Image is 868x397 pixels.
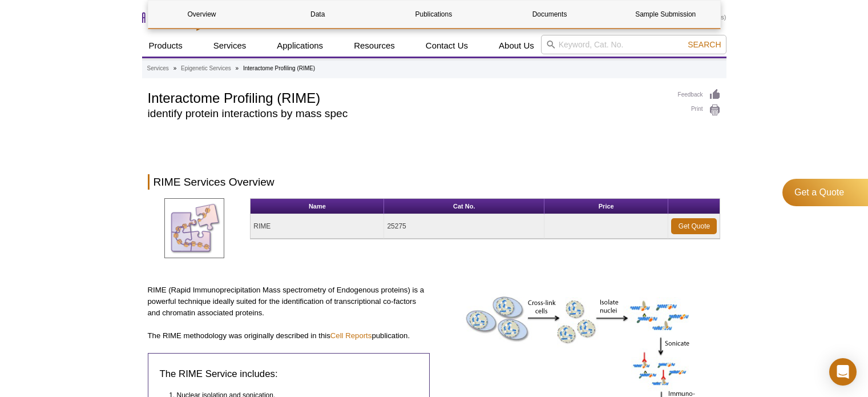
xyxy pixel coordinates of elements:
h2: identify protein interactions by mass spec [148,109,667,119]
p: RIME (Rapid Immunoprecipitation Mass spectrometry of Endogenous proteins) is a powerful technique... [148,284,430,319]
a: Overview [148,1,256,28]
img: RIME Service [164,198,224,258]
h1: Interactome Profiling (RIME) [148,89,667,106]
a: Print [678,104,721,117]
a: Get Quote [671,218,717,234]
th: Price [544,199,669,214]
a: Get a Quote [782,179,868,206]
p: The RIME methodology was originally described in this publication. [148,330,430,342]
li: Interactome Profiling (RIME) [243,65,315,71]
a: Services [207,35,253,57]
td: RIME [251,214,384,239]
td: 25275 [384,214,544,239]
a: Cell Reports [330,331,372,340]
a: Applications [270,35,330,57]
a: Publications [380,1,487,28]
a: Epigenetic Services [181,63,231,74]
li: » [173,65,177,71]
a: Resources [347,35,402,57]
a: Products [142,35,189,57]
div: Open Intercom Messenger [829,358,857,386]
a: Sample Submission [612,1,719,28]
input: Keyword, Cat. No. [541,35,726,54]
a: About Us [492,35,541,57]
li: » [236,65,239,71]
h2: RIME Services Overview [148,174,721,190]
button: Search [684,39,724,50]
a: Services [147,63,169,74]
h3: The RIME Service includes: [160,367,418,381]
a: Data [264,1,372,28]
a: Feedback [678,89,721,101]
a: Contact Us [419,35,475,57]
a: Documents [496,1,603,28]
th: Cat No. [384,199,544,214]
span: Search [688,40,721,49]
th: Name [251,199,384,214]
